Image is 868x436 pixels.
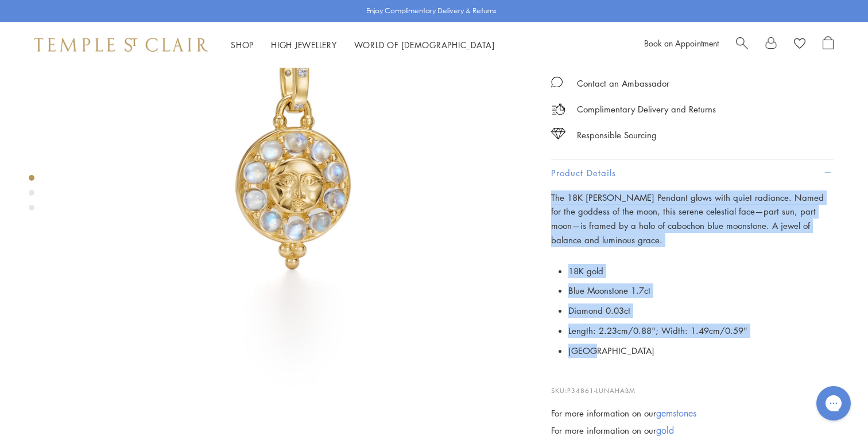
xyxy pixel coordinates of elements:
[811,382,857,425] iframe: Gorgias live chat messenger
[656,407,696,419] a: gemstones
[551,192,824,246] span: The 18K [PERSON_NAME] Pendant glows with quiet radiance. Named for the goddess of the moon, this ...
[568,341,834,361] li: [GEOGRAPHIC_DATA]
[231,39,254,50] a: ShopShop
[577,102,716,116] p: Complimentary Delivery and Returns
[568,321,834,341] li: Length: 2.23cm/0.88"; Width: 1.49cm/0.59"
[577,128,657,142] div: Responsible Sourcing
[794,36,805,53] a: View Wishlist
[34,38,208,52] img: Temple St. Clair
[551,160,834,186] button: Product Details
[823,36,834,53] a: Open Shopping Bag
[551,128,565,139] img: icon_sourcing.svg
[551,102,565,116] img: icon_delivery.svg
[644,37,719,49] a: Book an Appointment
[271,39,337,50] a: High JewelleryHigh Jewellery
[568,301,834,321] li: Diamond 0.03ct
[366,5,497,17] p: Enjoy Complimentary Delivery & Returns
[354,39,495,50] a: World of [DEMOGRAPHIC_DATA]World of [DEMOGRAPHIC_DATA]
[551,406,834,421] div: For more information on our
[736,36,748,53] a: Search
[567,386,635,395] span: P34861-LUNAHABM
[577,76,669,91] div: Contact an Ambassador
[568,281,834,301] li: Blue Moonstone 1.7ct
[551,76,563,88] img: MessageIcon-01_2.svg
[29,172,34,220] div: Product gallery navigation
[231,38,495,52] nav: Main navigation
[551,374,834,396] p: SKU:
[568,261,834,281] li: 18K gold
